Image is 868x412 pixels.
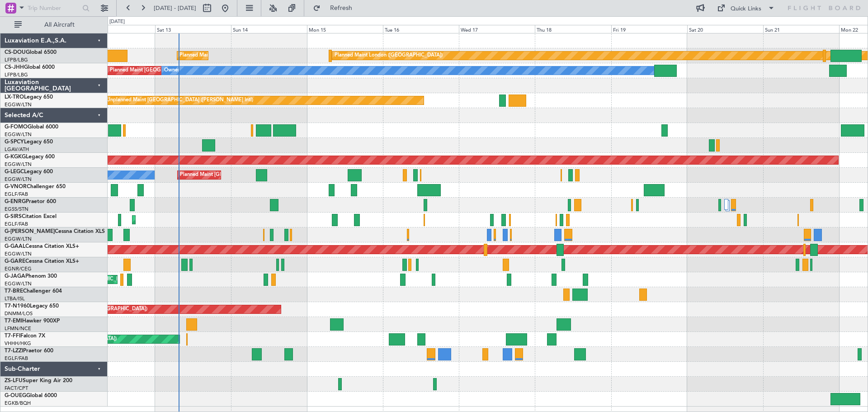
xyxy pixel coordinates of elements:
[155,25,231,33] div: Sat 13
[5,333,20,339] span: T7-FFI
[5,101,32,108] a: EGGW/LTN
[5,229,105,234] a: G-[PERSON_NAME]Cessna Citation XLS
[5,333,45,339] a: T7-FFIFalcon 7X
[5,251,32,257] a: EGGW/LTN
[5,325,31,332] a: LFMN/NCE
[5,71,28,78] a: LFPB/LBG
[5,214,57,219] a: G-SIRSCitation Excel
[5,169,24,175] span: G-LEGC
[28,1,80,15] input: Trip Number
[5,161,32,168] a: EGGW/LTN
[5,95,53,100] a: LX-TROLegacy 650
[135,213,277,227] div: Planned Maint [GEOGRAPHIC_DATA] ([GEOGRAPHIC_DATA])
[179,49,322,62] div: Planned Maint [GEOGRAPHIC_DATA] ([GEOGRAPHIC_DATA])
[180,168,322,182] div: Planned Maint [GEOGRAPHIC_DATA] ([GEOGRAPHIC_DATA])
[5,310,33,317] a: DNMM/LOS
[5,176,32,183] a: EGGW/LTN
[5,393,26,398] span: G-OUEG
[231,25,307,33] div: Sun 14
[5,139,53,145] a: G-SPCYLegacy 650
[5,348,53,354] a: T7-LZZIPraetor 600
[5,199,26,204] span: G-ENRG
[5,340,31,347] a: VHHH/HKG
[24,22,95,28] span: All Aircraft
[110,64,252,77] div: Planned Maint [GEOGRAPHIC_DATA] ([GEOGRAPHIC_DATA])
[5,184,66,189] a: G-VNORChallenger 650
[5,295,25,302] a: LTBA/ISL
[383,25,459,33] div: Tue 16
[5,265,32,272] a: EGNR/CEG
[107,94,253,107] div: Unplanned Maint [GEOGRAPHIC_DATA] ([PERSON_NAME] Intl)
[44,273,186,286] div: Planned Maint [GEOGRAPHIC_DATA] ([GEOGRAPHIC_DATA])
[5,259,25,264] span: G-GARE
[5,154,26,160] span: G-KGKG
[5,236,32,242] a: EGGW/LTN
[5,303,30,309] span: T7-N1960
[5,131,32,138] a: EGGW/LTN
[10,18,98,32] button: All Aircraft
[79,25,155,33] div: Fri 12
[307,25,383,33] div: Mon 15
[5,259,79,264] a: G-GARECessna Citation XLS+
[712,1,779,15] button: Quick Links
[5,65,24,70] span: CS-JHH
[5,378,23,384] span: ZS-LFU
[5,50,57,55] a: CS-DOUGlobal 6500
[5,289,23,294] span: T7-BRE
[5,318,60,324] a: T7-EMIHawker 900XP
[335,49,443,62] div: Planned Maint London ([GEOGRAPHIC_DATA])
[5,206,28,213] a: EGSS/STN
[731,5,761,14] div: Quick Links
[5,95,24,100] span: LX-TRO
[459,25,535,33] div: Wed 17
[5,50,26,55] span: CS-DOU
[5,303,59,309] a: T7-N1960Legacy 650
[5,57,28,63] a: LFPB/LBG
[5,355,28,362] a: EGLF/FAB
[687,25,763,33] div: Sat 20
[763,25,839,33] div: Sun 21
[5,124,28,130] span: G-FOMO
[5,393,57,398] a: G-OUEGGlobal 6000
[5,199,56,204] a: G-ENRGPraetor 600
[5,400,31,407] a: EGKB/BQH
[5,280,32,287] a: EGGW/LTN
[164,64,179,77] div: Owner
[5,169,53,175] a: G-LEGCLegacy 600
[154,4,196,12] span: [DATE] - [DATE]
[5,154,55,160] a: G-KGKGLegacy 600
[5,229,55,234] span: G-[PERSON_NAME]
[5,221,28,227] a: EGLF/FAB
[5,214,22,219] span: G-SIRS
[309,1,363,15] button: Refresh
[535,25,611,33] div: Thu 18
[611,25,687,33] div: Fri 19
[5,348,23,354] span: T7-LZZI
[5,318,22,324] span: T7-EMI
[5,139,24,145] span: G-SPCY
[5,244,79,249] a: G-GAALCessna Citation XLS+
[5,274,25,279] span: G-JAGA
[5,191,28,198] a: EGLF/FAB
[109,18,125,26] div: [DATE]
[5,244,25,249] span: G-GAAL
[5,124,58,130] a: G-FOMOGlobal 6000
[5,378,72,384] a: ZS-LFUSuper King Air 200
[5,146,29,153] a: LGAV/ATH
[322,5,360,11] span: Refresh
[5,65,55,70] a: CS-JHHGlobal 6000
[5,274,57,279] a: G-JAGAPhenom 300
[5,289,62,294] a: T7-BREChallenger 604
[5,385,28,392] a: FACT/CPT
[5,184,27,189] span: G-VNOR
